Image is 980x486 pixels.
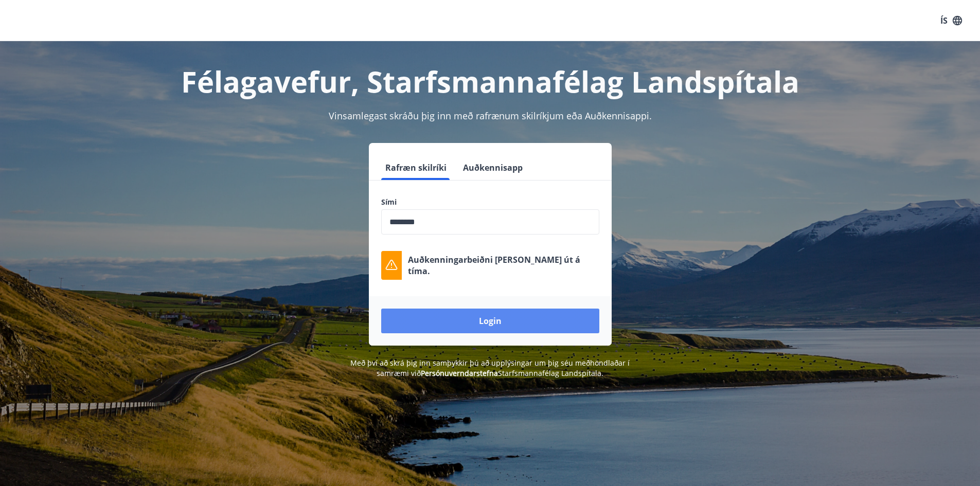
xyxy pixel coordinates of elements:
[350,358,630,378] span: Með því að skrá þig inn samþykkir þú að upplýsingar um þig séu meðhöndlaðar í samræmi við Starfsm...
[459,155,527,180] button: Auðkennisapp
[935,11,968,30] button: ÍS
[132,62,848,101] h1: Félagavefur, Starfsmannafélag Landspítala
[329,110,652,122] span: Vinsamlegast skráðu þig inn með rafrænum skilríkjum eða Auðkennisappi.
[381,197,599,207] label: Sími
[381,309,599,333] button: Login
[408,254,599,277] p: Auðkenningarbeiðni [PERSON_NAME] út á tíma.
[381,155,451,180] button: Rafræn skilríki
[421,368,498,378] a: Persónuverndarstefna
